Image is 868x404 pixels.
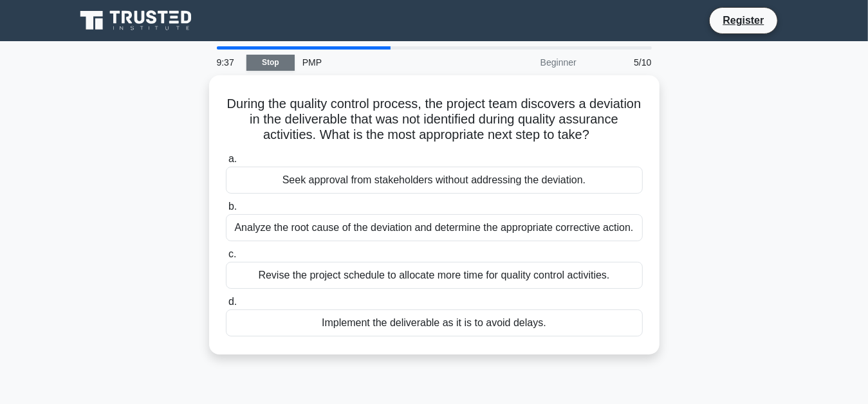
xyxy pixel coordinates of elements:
div: Seek approval from stakeholders without addressing the deviation. [226,167,643,194]
a: Register [715,12,771,28]
span: b. [228,201,237,212]
span: d. [228,296,237,307]
span: a. [228,153,237,164]
span: c. [228,248,236,259]
a: Stop [246,55,295,71]
div: PMP [295,50,472,75]
div: 5/10 [584,50,660,75]
div: 9:37 [209,50,246,75]
h5: During the quality control process, the project team discovers a deviation in the deliverable tha... [225,96,644,143]
div: Analyze the root cause of the deviation and determine the appropriate corrective action. [226,214,643,241]
div: Revise the project schedule to allocate more time for quality control activities. [226,262,643,289]
div: Implement the deliverable as it is to avoid delays. [226,309,643,336]
div: Beginner [472,50,584,75]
